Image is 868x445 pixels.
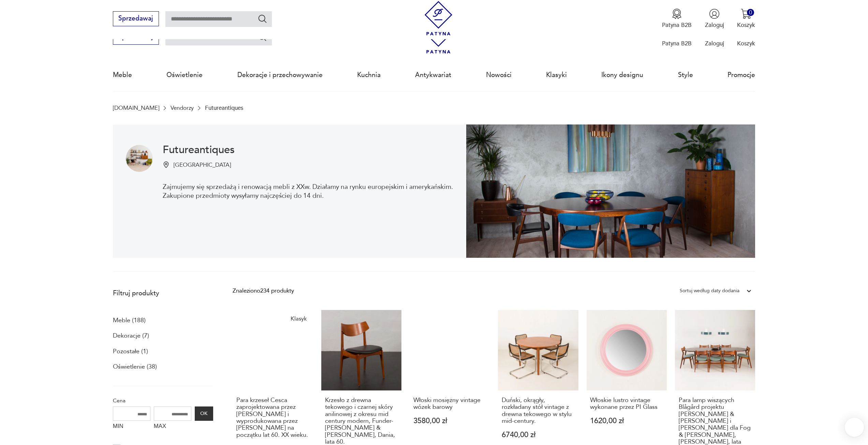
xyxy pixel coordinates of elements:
a: Ikony designu [601,59,643,91]
p: Zajmujemy się sprzedażą i renowacją mebli z XXw. Działamy na rynku europejskim i amerykańskim. Za... [163,182,453,201]
button: Szukaj [258,14,267,24]
h3: Para krzeseł Cesca zaprojektowana przez [PERSON_NAME] i wyprodukowana przez [PERSON_NAME] na pocz... [236,397,309,439]
img: Futureantiques [466,124,755,258]
a: Promocje [727,59,755,91]
a: Sprzedawaj [113,35,159,40]
p: Futureantiques [205,105,243,111]
img: Ikonka użytkownika [709,9,720,19]
h3: Włoski mosiężny vintage wózek barowy [413,397,486,411]
a: Pozostałe (1) [113,346,148,357]
iframe: Smartsupp widget button [845,418,864,437]
button: Sprzedawaj [113,11,159,26]
button: Zaloguj [705,9,724,29]
h3: Duński, okrągły, rozkładany stół vintage z drewna tekowego w stylu mid-century. [502,397,575,425]
a: Style [678,59,693,91]
a: [DOMAIN_NAME] [113,105,159,111]
a: Oświetlenie (38) [113,361,157,373]
button: Szukaj [258,32,267,42]
label: MIN [113,421,150,434]
button: Patyna B2B [662,9,692,29]
a: Oświetlenie [166,59,203,91]
p: [GEOGRAPHIC_DATA] [174,161,231,169]
p: Cena [113,396,213,405]
p: Zaloguj [705,40,724,47]
a: Sprzedawaj [113,16,159,22]
p: 6740,00 zł [502,431,575,439]
a: Vendorzy [171,105,194,111]
button: 0Koszyk [737,9,755,29]
p: Patyna B2B [662,21,692,29]
p: Koszyk [737,21,755,29]
p: Zaloguj [705,21,724,29]
img: Ikonka pinezki mapy [163,161,170,168]
a: Dekoracje i przechowywanie [237,59,323,91]
h1: Futureantiques [163,145,453,155]
a: Ikona medaluPatyna B2B [662,9,692,29]
div: Znaleziono 234 produkty [233,286,294,295]
a: Meble (188) [113,315,146,326]
img: Ikona medalu [672,9,682,19]
div: 0 [747,9,754,16]
div: Sortuj według daty dodania [680,286,739,295]
a: Nowości [486,59,512,91]
img: Ikona koszyka [741,9,751,19]
a: Meble [113,59,132,91]
img: Patyna - sklep z meblami i dekoracjami vintage [421,1,456,35]
p: 1620,00 zł [590,417,663,425]
label: MAX [154,421,191,434]
a: Antykwariat [415,59,451,91]
p: Filtruj produkty [113,289,213,298]
p: Koszyk [737,40,755,47]
a: Dekoracje (7) [113,330,149,342]
a: Klasyki [546,59,567,91]
h3: Włoskie lustro vintage wykonane przez PI Glass [590,397,663,411]
p: 3580,00 zł [413,417,486,425]
button: OK [195,406,213,421]
img: Futureantiques [126,145,153,172]
p: Patyna B2B [662,40,692,47]
a: Kuchnia [357,59,381,91]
